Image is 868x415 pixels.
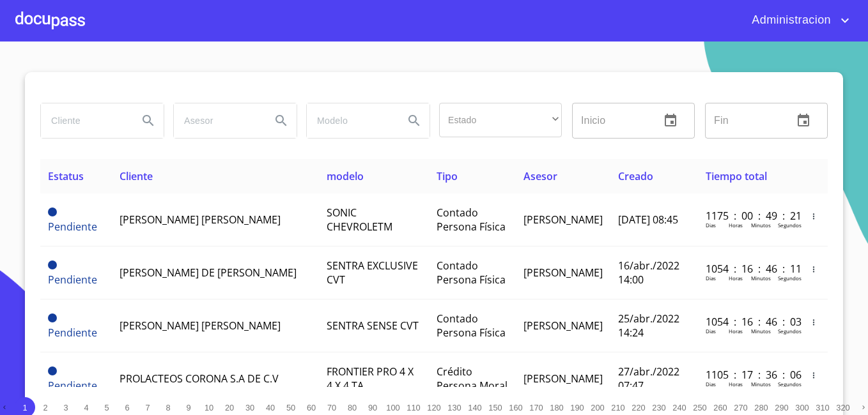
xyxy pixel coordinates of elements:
span: Pendiente [48,260,57,269]
span: [PERSON_NAME] [523,372,603,386]
span: Tipo [437,169,458,183]
span: 270 [734,403,747,412]
span: 120 [427,403,440,412]
span: Pendiente [48,366,57,375]
p: Minutos [751,275,771,282]
span: 110 [407,403,420,412]
span: 25/abr./2022 14:24 [618,312,679,340]
span: 3 [63,403,68,412]
span: 310 [816,403,829,412]
span: 1 [22,403,27,412]
span: Contado Persona Física [437,206,506,234]
span: [PERSON_NAME] [PERSON_NAME] [120,319,281,333]
p: Segundos [778,222,802,229]
button: Search [266,105,297,136]
span: [PERSON_NAME] [523,266,603,280]
p: Segundos [778,381,802,388]
span: 210 [611,403,624,412]
span: 20 [225,403,234,412]
p: 1054 : 16 : 46 : 03 [706,315,792,329]
span: Pendiente [48,207,57,216]
span: 90 [368,403,377,412]
span: 140 [468,403,481,412]
p: Segundos [778,275,802,282]
span: 2 [43,403,47,412]
span: 8 [166,403,170,412]
span: 220 [632,403,645,412]
span: 300 [795,403,809,412]
span: Contado Persona Física [437,312,506,340]
span: 100 [386,403,399,412]
span: Pendiente [48,313,57,322]
span: 40 [266,403,275,412]
span: 4 [84,403,88,412]
button: Search [133,105,164,136]
span: 5 [104,403,109,412]
span: [PERSON_NAME] DE [PERSON_NAME] [120,266,297,280]
span: 260 [713,403,727,412]
input: search [41,103,128,138]
span: 60 [307,403,316,412]
span: SENTRA EXCLUSIVE CVT [327,259,418,287]
span: modelo [327,169,364,183]
p: Dias [706,222,716,229]
p: Minutos [751,328,771,335]
span: 9 [186,403,190,412]
span: Pendiente [48,379,97,393]
p: Dias [706,328,716,335]
span: PROLACTEOS CORONA S.A DE C.V [120,372,279,386]
p: Segundos [778,328,802,335]
span: Tiempo total [706,169,767,183]
button: account of current user [742,10,853,31]
span: Contado Persona Física [437,259,506,287]
p: Dias [706,275,716,282]
span: 150 [488,403,502,412]
p: Minutos [751,222,771,229]
span: Pendiente [48,273,97,287]
span: 240 [672,403,686,412]
span: Creado [618,169,653,183]
span: 16/abr./2022 14:00 [618,259,679,287]
span: Pendiente [48,220,97,234]
span: SONIC CHEVROLETM [327,206,392,234]
span: 170 [529,403,543,412]
p: Horas [729,275,743,282]
p: Dias [706,381,716,388]
span: 230 [652,403,665,412]
p: Minutos [751,381,771,388]
span: 180 [550,403,563,412]
span: Crédito Persona Moral [437,365,508,393]
span: 290 [775,403,788,412]
p: Horas [729,381,743,388]
span: 250 [693,403,706,412]
span: 27/abr./2022 07:47 [618,365,679,393]
input: search [174,103,261,138]
span: [PERSON_NAME] [523,213,603,227]
span: 6 [125,403,129,412]
span: 50 [286,403,295,412]
span: SENTRA SENSE CVT [327,319,419,333]
span: FRONTIER PRO 4 X 4 X 4 TA [327,365,414,393]
span: 10 [205,403,213,412]
button: Search [399,105,430,136]
span: 200 [591,403,604,412]
p: 1175 : 00 : 49 : 21 [706,209,792,223]
p: Horas [729,222,743,229]
span: 320 [836,403,849,412]
span: [DATE] 08:45 [618,213,678,227]
span: Asesor [523,169,557,183]
input: search [307,103,394,138]
span: [PERSON_NAME] [523,319,603,333]
span: 30 [245,403,254,412]
span: 7 [145,403,150,412]
span: 190 [570,403,584,412]
span: 280 [754,403,768,412]
span: 70 [327,403,336,412]
p: Horas [729,328,743,335]
span: Cliente [120,169,153,183]
span: 80 [348,403,357,412]
span: 160 [509,403,522,412]
p: 1105 : 17 : 36 : 06 [706,368,792,382]
span: [PERSON_NAME] [PERSON_NAME] [120,213,281,227]
span: Estatus [48,169,84,183]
